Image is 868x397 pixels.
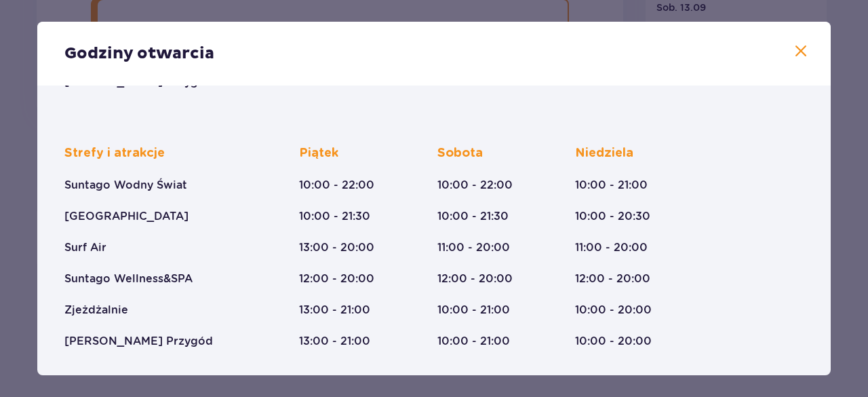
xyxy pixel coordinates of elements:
p: Strefy i atrakcje [64,145,165,162]
p: 11:00 - 20:00 [575,240,648,255]
p: 10:00 - 20:00 [575,334,652,349]
p: 10:00 - 21:00 [437,303,510,318]
p: 13:00 - 20:00 [299,240,374,255]
p: Piątek [299,145,338,162]
p: Zjeżdżalnie [64,303,128,318]
p: 12:00 - 20:00 [575,271,650,286]
p: 12:00 - 20:00 [299,271,374,286]
p: Surf Air [64,240,106,255]
p: 13:00 - 21:00 [299,303,370,318]
p: 10:00 - 22:00 [437,178,513,193]
p: 10:00 - 21:00 [437,334,510,349]
p: Godziny otwarcia [64,43,214,64]
p: 10:00 - 21:30 [299,209,370,224]
p: [GEOGRAPHIC_DATA] [64,209,189,224]
p: 12:00 - 20:00 [437,271,513,286]
p: Suntago Wellness&SPA [64,271,193,286]
p: Sobota [437,145,483,162]
p: [PERSON_NAME] Przygód [64,334,213,349]
p: 11:00 - 20:00 [437,240,510,255]
p: 10:00 - 21:00 [575,178,648,193]
p: 10:00 - 20:00 [575,303,652,318]
p: 10:00 - 21:30 [437,209,509,224]
p: Niedziela [575,145,633,162]
p: 13:00 - 21:00 [299,334,370,349]
p: 10:00 - 22:00 [299,178,374,193]
p: Suntago Wodny Świat [64,178,187,193]
p: 10:00 - 20:30 [575,209,650,224]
